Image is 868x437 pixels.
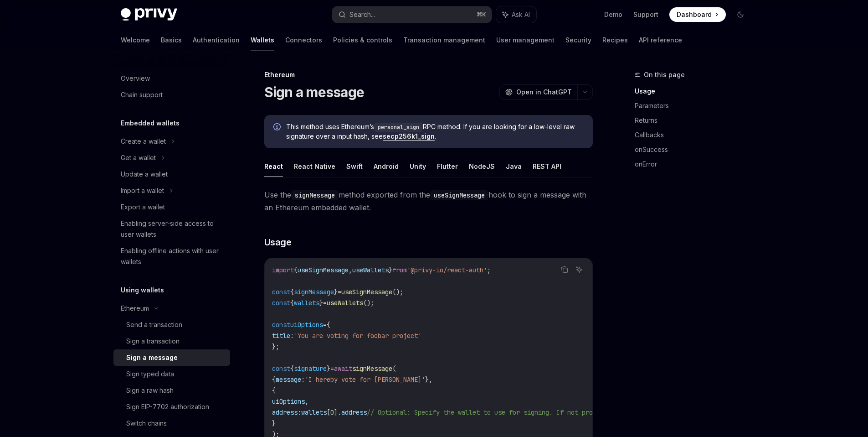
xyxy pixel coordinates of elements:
div: Chain support [121,89,163,100]
a: Usage [635,84,755,99]
svg: Info [273,123,282,132]
span: // Optional: Specify the wallet to use for signing. If not provided, the first wallet will be used. [367,408,728,416]
span: uiOptions [290,321,323,329]
span: wallets [294,299,319,307]
div: Import a wallet [121,185,164,196]
div: Update a wallet [121,169,168,180]
a: secp256k1_sign [383,132,435,140]
a: Sign typed data [113,366,230,382]
span: (); [363,299,374,307]
span: }; [272,343,279,351]
span: }, [425,375,432,384]
div: Overview [121,73,150,84]
div: Sign a raw hash [126,385,174,396]
span: useSignMessage [298,266,349,274]
a: Export a wallet [113,199,230,215]
a: Update a wallet [113,166,230,182]
div: Ethereum [121,303,149,314]
span: { [272,375,276,384]
button: Ask AI [496,6,536,23]
button: Android [374,156,399,177]
span: signMessage [294,288,334,296]
span: await [334,364,352,373]
button: Copy the contents from the code block [559,264,570,276]
button: Java [506,156,522,177]
div: Sign EIP-7702 authorization [126,401,209,412]
a: Enabling server-side access to user wallets [113,215,230,243]
span: message: [276,375,305,384]
div: Ethereum [264,70,593,79]
span: title: [272,332,294,340]
a: Security [565,29,591,51]
div: Switch chains [126,418,167,429]
span: = [323,299,327,307]
span: const [272,321,290,329]
a: Dashboard [669,7,726,22]
span: } [327,364,330,373]
span: ( [392,364,396,373]
span: { [294,266,298,274]
a: onError [635,157,755,172]
a: Callbacks [635,128,755,142]
a: Sign a message [113,349,230,366]
a: Authentication [193,29,240,51]
code: personal_sign [374,123,423,132]
button: Ask AI [573,264,585,276]
a: Demo [604,10,622,19]
span: This method uses Ethereum’s RPC method. If you are looking for a low-level raw signature over a i... [286,122,584,141]
button: Unity [410,156,426,177]
a: Returns [635,113,755,128]
div: Enabling server-side access to user wallets [121,218,225,240]
h5: Using wallets [121,285,164,296]
span: { [327,321,330,329]
div: Sign a transaction [126,336,180,347]
span: Open in ChatGPT [516,88,572,97]
a: API reference [639,29,682,51]
span: address: [272,408,301,416]
a: Sign a transaction [113,333,230,349]
a: Overview [113,70,230,87]
span: ]. [334,408,341,416]
span: signature [294,364,327,373]
span: = [338,288,341,296]
span: address [341,408,367,416]
button: React Native [294,156,335,177]
span: Usage [264,236,292,249]
span: = [330,364,334,373]
a: Welcome [121,29,150,51]
span: { [290,364,294,373]
span: { [272,386,276,395]
button: REST API [533,156,561,177]
span: } [389,266,392,274]
a: Support [633,10,658,19]
span: useWallets [352,266,389,274]
span: Use the method exported from the hook to sign a message with an Ethereum embedded wallet. [264,188,593,214]
span: Ask AI [512,10,530,19]
a: Connectors [285,29,322,51]
code: useSignMessage [430,190,488,200]
div: Sign typed data [126,369,174,380]
span: const [272,299,290,307]
button: Flutter [437,156,458,177]
h5: Embedded wallets [121,118,180,129]
span: '@privy-io/react-auth' [407,266,487,274]
a: onSuccess [635,142,755,157]
span: [ [327,408,330,416]
span: (); [392,288,403,296]
span: useWallets [327,299,363,307]
span: signMessage [352,364,392,373]
div: Create a wallet [121,136,166,147]
div: Enabling offline actions with user wallets [121,245,225,267]
div: Export a wallet [121,202,165,213]
button: Search...⌘K [332,6,492,23]
span: , [305,397,308,406]
span: useSignMessage [341,288,392,296]
span: 'I hereby vote for [PERSON_NAME]' [305,375,425,384]
img: dark logo [121,8,177,21]
span: const [272,364,290,373]
a: Sign a raw hash [113,382,230,399]
code: signMessage [291,190,339,200]
button: Toggle dark mode [733,7,748,22]
span: = [323,321,327,329]
div: Get a wallet [121,152,156,163]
